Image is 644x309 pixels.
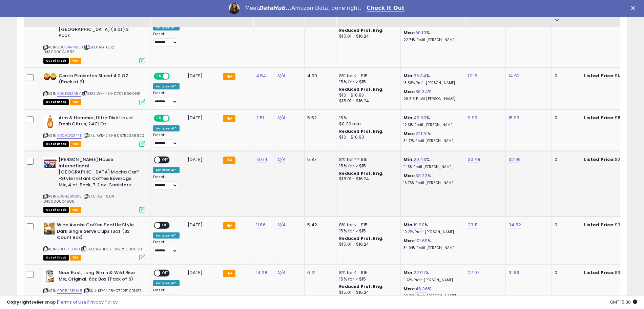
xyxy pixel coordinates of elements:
[59,73,141,87] b: Cento Pimientos Sliced 4.0 OZ (Pack of 2)
[223,115,235,122] small: FBA
[414,115,426,121] a: 49.00
[339,34,395,39] div: $15.01 - $16.24
[403,81,460,85] p: 13.58% Profit [PERSON_NAME]
[153,280,180,286] div: Amazon AI *
[59,157,141,190] b: [PERSON_NAME] House International [GEOGRAPHIC_DATA] Mocha Caf?-Style Instant Coffee Beverage Mix,...
[57,246,80,252] a: B01KSH0JK0
[258,5,291,11] i: DataHub...
[160,157,171,163] span: OFF
[403,123,460,127] p: 12.31% Profit [PERSON_NAME]
[403,173,460,185] div: %
[70,141,81,147] span: FBA
[403,222,414,228] b: Min:
[43,255,69,261] span: All listings that are currently out of stock and unavailable for purchase on Amazon
[584,115,615,121] b: Listed Price:
[555,157,576,163] div: 0
[160,270,171,276] span: OFF
[468,156,480,163] a: 30.48
[154,73,163,79] span: ON
[403,230,460,234] p: 10.21% Profit [PERSON_NAME]
[57,193,82,199] a: B094Z8K9XS
[57,133,82,139] a: B0C6QCRFFL
[555,73,576,79] div: 0
[153,288,180,303] div: Preset:
[403,238,460,250] div: %
[188,115,215,121] div: [DATE]
[403,115,460,127] div: %
[339,135,395,140] div: $10 - $10.90
[555,115,576,121] div: 0
[277,73,285,79] a: N/A
[153,175,180,190] div: Preset:
[153,83,180,89] div: Amazon AI *
[403,115,414,121] b: Min:
[339,73,395,79] div: 8% for <= $15
[415,172,428,179] a: 33.23
[307,73,331,79] div: 4.99
[508,269,519,276] a: 31.89
[223,157,235,164] small: FBA
[415,88,428,95] a: 86.34
[307,115,331,121] div: 5.52
[57,91,81,97] a: B00D3IZARY
[339,276,395,282] div: 15% for > $15
[256,222,266,228] a: 11.86
[339,235,383,241] b: Reduced Prof. Rng.
[339,157,395,163] div: 8% for <= $15
[43,207,69,213] span: All listings that are currently out of stock and unavailable for purchase on Amazon
[339,98,395,104] div: $15.01 - $16.24
[403,139,460,143] p: 34.77% Profit [PERSON_NAME]
[43,222,55,235] img: 51haCIzOtoL._SL40_.jpg
[256,115,264,121] a: 2.51
[339,128,383,134] b: Reduced Prof. Rng.
[339,163,395,169] div: 15% for > $15
[584,269,615,276] b: Listed Price:
[403,172,415,179] b: Max:
[403,73,460,85] div: %
[339,222,395,228] div: 8% for <= $15
[188,157,215,163] div: [DATE]
[403,29,415,36] b: Max:
[403,286,460,298] div: %
[43,14,145,63] div: ASIN:
[277,115,285,121] a: N/A
[160,223,171,228] span: OFF
[403,270,460,282] div: %
[153,91,180,106] div: Preset:
[256,73,266,79] a: 4.54
[610,299,637,305] span: 2025-09-15 15:30 GMT
[415,286,428,292] a: 46.36
[403,73,414,79] b: Min:
[403,269,414,276] b: Min:
[188,73,215,79] div: [DATE]
[43,157,145,212] div: ASIN:
[169,115,180,121] span: OFF
[57,44,83,50] a: B00CARMSLU
[403,97,460,101] p: 26.81% Profit [PERSON_NAME]
[555,270,576,276] div: 0
[82,91,142,96] span: | SKU: WK-4.54-070796601491
[43,115,57,128] img: 411D467EpVL._SL40_.jpg
[584,156,615,163] b: Listed Price:
[307,222,331,228] div: 5.42
[277,156,285,163] a: N/A
[367,5,404,12] a: Check It Out
[339,115,395,121] div: 15%
[508,73,520,79] a: 14.62
[307,157,331,163] div: 5.87
[188,270,215,276] div: [DATE]
[403,30,460,42] div: %
[153,232,180,239] div: Amazon AI *
[584,73,615,79] b: Listed Price:
[188,222,215,228] div: [DATE]
[468,222,477,228] a: 23.11
[43,270,145,301] div: ASIN:
[584,270,640,276] div: $33.18
[584,115,640,121] div: $15.99
[339,228,395,234] div: 15% for > $15
[403,131,460,143] div: %
[153,24,180,30] div: Amazon AI *
[57,222,139,243] b: Wide Awake Coffee Seattle Style Dark Single Serve Cups 13oz (32 Count Box)
[403,246,460,250] p: 34.94% Profit [PERSON_NAME]
[403,181,460,185] p: 16.76% Profit [PERSON_NAME]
